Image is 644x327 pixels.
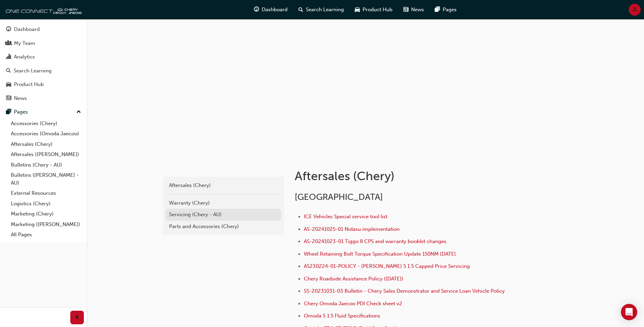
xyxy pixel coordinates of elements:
a: search-iconSearch Learning [293,3,349,17]
span: pages-icon [6,109,11,115]
a: car-iconProduct Hub [349,3,398,17]
a: Parts and Accessories (Chery) [166,221,281,233]
a: ICE Vehicles Special service tool list [304,213,387,220]
button: DashboardMy TeamAnalyticsSearch LearningProduct HubNews [3,22,84,106]
span: JL [632,6,638,14]
a: Analytics [3,51,84,63]
div: Servicing (Chery - AU) [169,211,278,219]
div: Analytics [14,53,35,61]
a: News [3,92,84,105]
a: Omoda 5 1.5 Fluid Specifications [304,313,380,319]
img: oneconnect [3,3,81,16]
span: news-icon [6,96,11,102]
a: Bulletins ([PERSON_NAME] - AU) [8,170,84,188]
h1: Aftersales (Chery) [295,169,517,184]
div: Product Hub [14,81,44,88]
button: JL [629,4,641,16]
a: Servicing (Chery - AU) [166,209,281,221]
a: Marketing ([PERSON_NAME]) [8,219,84,230]
button: Pages [3,106,84,118]
div: Aftersales (Chery) [169,182,278,189]
a: Chery Omoda Jaecoo PDI Check sheet v2 [304,300,402,307]
span: prev-icon [75,313,80,322]
a: news-iconNews [398,3,429,17]
span: Dashboard [262,6,288,14]
span: chart-icon [6,54,11,60]
a: pages-iconPages [429,3,462,17]
a: Logistics (Chery) [8,199,84,209]
a: Product Hub [3,78,84,91]
span: guage-icon [6,27,11,33]
span: Search Learning [306,6,344,14]
a: Marketing (Chery) [8,209,84,219]
span: car-icon [355,5,360,14]
span: pages-icon [435,5,440,14]
a: Bulletins (Chery - AU) [8,160,84,170]
span: News [411,6,424,14]
span: Pages [443,6,457,14]
a: AS-20241023-01 Tiggo 8 CPS and warranty booklet changes [304,238,446,244]
div: Dashboard [14,25,40,33]
div: News [14,94,27,102]
div: Warranty (Chery) [169,199,278,207]
div: Open Intercom Messenger [621,304,637,320]
span: search-icon [6,68,11,74]
a: Warranty (Chery) [166,197,281,209]
a: Search Learning [3,65,84,77]
a: Aftersales (Chery) [8,139,84,150]
a: guage-iconDashboard [249,3,293,17]
div: Pages [14,108,28,116]
span: [GEOGRAPHIC_DATA] [295,192,383,202]
span: up-icon [76,108,81,117]
span: guage-icon [254,5,259,14]
span: Product Hub [363,6,392,14]
div: My Team [14,39,35,47]
span: news-icon [403,5,408,14]
a: External Resources [8,188,84,199]
div: Search Learning [14,67,52,75]
a: AS230224-01-POLICY - [PERSON_NAME] 5 1.5 Capped Price Servicing [304,263,470,269]
a: My Team [3,37,84,50]
div: Parts and Accessories (Chery) [169,223,278,230]
a: Wheel Retaining Bolt Torque Specification Update 150NM [DATE] [304,251,456,257]
a: SS-20231031-03 Bulletin - Chery Sales Demonstrator and Service Loan Vehicle Policy [304,288,505,294]
a: Accessories (Omoda Jaecoo) [8,128,84,139]
a: Accessories (Chery) [8,118,84,129]
a: All Pages [8,229,84,240]
span: people-icon [6,40,11,47]
a: Aftersales (Chery) [166,179,281,191]
a: Chery Roadside Assistance Policy ([DATE]) [304,276,403,282]
a: Aftersales ([PERSON_NAME]) [8,149,84,160]
span: car-icon [6,82,11,88]
a: Dashboard [3,23,84,36]
a: AS-20241025-01 Nidasu implementation [304,226,400,232]
span: search-icon [298,5,303,14]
